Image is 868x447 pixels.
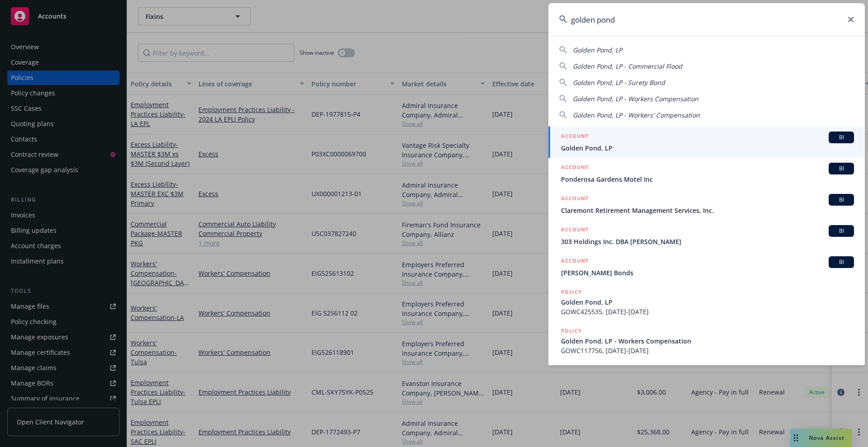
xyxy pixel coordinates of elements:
span: GOWC425535, [DATE]-[DATE] [561,307,854,316]
input: Search... [548,3,865,36]
a: POLICYGolden Pond, LP - Workers CompensationGOWC117756, [DATE]-[DATE] [548,321,865,360]
span: Golden Pond, LP [561,297,854,307]
a: ACCOUNTBI[PERSON_NAME] Bonds [548,251,865,282]
h5: ACCOUNT [561,225,589,236]
span: BI [832,133,850,141]
h5: ACCOUNT [561,256,589,267]
a: ACCOUNTBIClaremont Retirement Management Services, Inc. [548,189,865,220]
span: Golden Pond, LP - Workers' Compensation [573,111,700,119]
h5: ACCOUNT [561,132,589,142]
span: BI [832,258,850,266]
a: ACCOUNTBIGolden Pond, LP [548,127,865,158]
span: Golden Pond, LP - Surety Bond [573,78,665,87]
span: BI [832,196,850,204]
span: Golden Pond, LP - Workers Compensation [573,94,698,103]
h5: ACCOUNT [561,163,589,174]
span: GOWC117756, [DATE]-[DATE] [561,346,854,355]
span: BI [832,165,850,173]
h5: ACCOUNT [561,194,589,205]
span: Golden Pond, LP - Commercial Flood [573,62,682,71]
span: Golden Pond, LP - Workers Compensation [561,336,854,346]
h5: POLICY [561,326,582,335]
span: 303 Holdings Inc. DBA [PERSON_NAME] [561,237,854,246]
a: POLICYGolden Pond, LPGOWC425535, [DATE]-[DATE] [548,282,865,321]
span: Golden Pond, LP [573,46,622,54]
span: Claremont Retirement Management Services, Inc. [561,206,854,215]
a: ACCOUNTBIPonderosa Gardens Motel Inc [548,158,865,189]
span: [PERSON_NAME] Bonds [561,268,854,278]
span: Golden Pond, LP [561,143,854,153]
h5: POLICY [561,287,582,296]
span: BI [832,227,850,235]
a: ACCOUNTBI303 Holdings Inc. DBA [PERSON_NAME] [548,220,865,251]
span: Ponderosa Gardens Motel Inc [561,174,854,184]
